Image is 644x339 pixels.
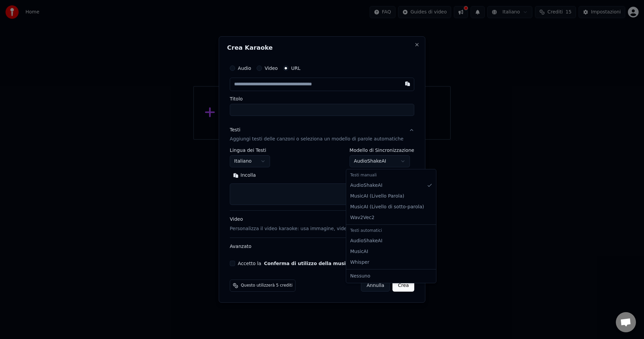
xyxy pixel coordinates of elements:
span: Wav2Vec2 [350,214,374,221]
span: MusicAI [350,248,368,255]
span: MusicAI ( Livello di sotto-parola ) [350,204,424,210]
div: Testi automatici [347,226,435,236]
span: Whisper [350,259,369,266]
span: AudioShakeAI [350,182,382,189]
span: AudioShakeAI [350,238,382,244]
div: Testi manuali [347,171,435,180]
span: Nessuno [350,273,370,280]
span: MusicAI ( Livello Parola ) [350,193,404,200]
